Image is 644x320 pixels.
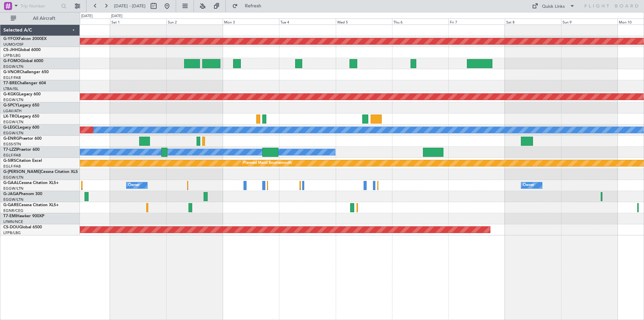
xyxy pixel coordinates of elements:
[3,81,17,85] span: T7-BRE
[17,16,71,21] span: All Aircraft
[3,192,42,196] a: G-JAGAPhenom 300
[3,230,21,235] a: LFPB/LBG
[128,180,140,190] div: Owner
[111,13,122,19] div: [DATE]
[243,158,292,168] div: Planned Maint Bournemouth
[3,115,39,119] a: LX-TROLegacy 650
[529,1,578,11] button: Quick Links
[3,131,23,136] a: EGGW/LTN
[110,18,166,25] div: Sat 1
[279,18,335,25] div: Tue 4
[505,18,561,25] div: Sat 8
[81,13,93,19] div: [DATE]
[3,225,19,229] span: CS-DOU
[3,164,21,169] a: EGLF/FAB
[3,120,23,125] a: EGGW/LTN
[239,4,267,8] span: Refresh
[3,64,23,69] a: EGGW/LTN
[3,203,19,207] span: G-GARE
[3,59,43,63] a: G-FOMOGlobal 6000
[229,1,269,11] button: Refresh
[3,53,21,58] a: LFPB/LBG
[561,18,618,25] div: Sun 9
[3,92,19,96] span: G-KGKG
[3,137,19,141] span: G-ENRG
[3,37,19,41] span: G-YFOX
[3,108,21,113] a: LGAV/ATH
[3,181,59,185] a: G-GAALCessna Citation XLS+
[3,225,42,229] a: CS-DOUGlobal 6500
[3,170,41,174] span: G-[PERSON_NAME]
[3,97,23,102] a: EGGW/LTN
[3,75,21,80] a: EGLF/FAB
[3,159,42,163] a: G-SIRSCitation Excel
[3,137,42,141] a: G-ENRGPraetor 600
[3,86,18,91] a: LTBA/ISL
[3,192,19,196] span: G-JAGA
[3,197,23,202] a: EGGW/LTN
[3,103,18,107] span: G-SPCY
[3,92,41,96] a: G-KGKGLegacy 600
[3,103,39,107] a: G-SPCYLegacy 650
[3,186,23,191] a: EGGW/LTN
[3,159,16,163] span: G-SIRS
[392,18,448,25] div: Thu 6
[3,48,18,52] span: CS-JHH
[7,13,73,24] button: All Aircraft
[114,3,146,9] span: [DATE] - [DATE]
[3,148,40,152] a: T7-LZZIPraetor 600
[3,148,17,152] span: T7-LZZI
[3,115,18,119] span: LX-TRO
[542,3,565,10] div: Quick Links
[448,18,505,25] div: Fri 7
[336,18,392,25] div: Wed 5
[3,175,23,180] a: EGGW/LTN
[3,70,20,74] span: G-VNOR
[223,18,279,25] div: Mon 3
[3,203,59,207] a: G-GARECessna Citation XLS+
[3,170,78,174] a: G-[PERSON_NAME]Cessna Citation XLS
[3,48,41,52] a: CS-JHHGlobal 6000
[3,219,23,224] a: LFMN/NCE
[3,42,23,47] a: UUMO/OSF
[3,214,44,218] a: T7-EMIHawker 900XP
[3,214,16,218] span: T7-EMI
[3,37,47,41] a: G-YFOXFalcon 2000EX
[54,18,110,25] div: Fri 31
[3,126,18,130] span: G-LEGC
[3,181,19,185] span: G-GAAL
[3,126,39,130] a: G-LEGCLegacy 600
[3,208,23,213] a: EGNR/CEG
[3,153,21,158] a: EGLF/FAB
[3,142,21,147] a: EGSS/STN
[3,70,49,74] a: G-VNORChallenger 650
[523,180,534,190] div: Owner
[20,1,59,11] input: Trip Number
[3,59,20,63] span: G-FOMO
[166,18,223,25] div: Sun 2
[3,81,46,85] a: T7-BREChallenger 604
